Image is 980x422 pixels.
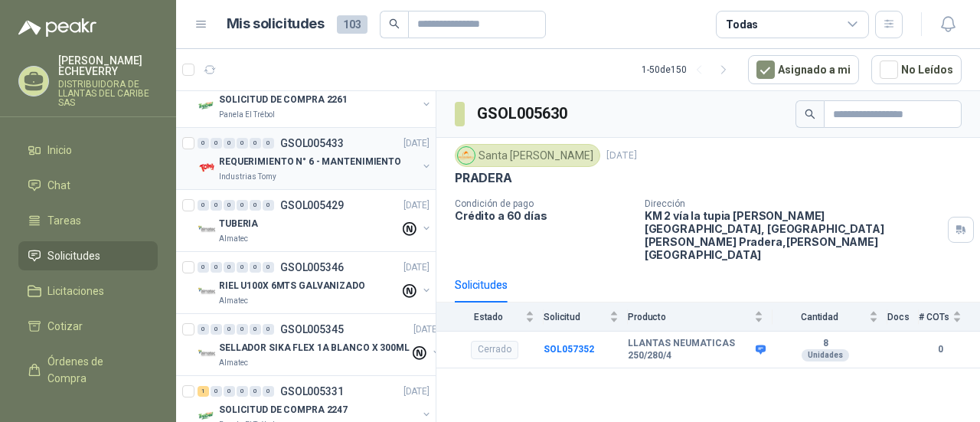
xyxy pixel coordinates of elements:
p: Panela El Trébol [219,109,275,121]
span: Producto [628,312,751,322]
p: [DATE] [403,198,430,213]
a: Cotizar [18,312,158,341]
div: 0 [237,200,248,211]
p: SOLICITUD DE COMPRA 2247 [219,403,348,417]
p: [DATE] [606,149,637,163]
p: GSOL005433 [280,138,344,149]
p: Crédito a 60 días [455,209,632,222]
div: 0 [224,386,235,397]
div: 0 [224,138,235,149]
div: 1 [198,386,209,397]
div: 0 [263,138,274,149]
span: Estado [455,312,522,322]
div: 0 [224,262,235,273]
span: Solicitud [544,312,606,322]
p: GSOL005345 [280,324,344,335]
div: 0 [198,138,209,149]
p: SELLADOR SIKA FLEX 1A BLANCO X 300ML [219,341,410,355]
img: Company Logo [458,147,475,164]
span: search [805,109,815,119]
b: LLANTAS NEUMATICAS 250/280/4 [628,338,752,361]
p: Almatec [219,295,248,307]
span: 103 [337,15,367,34]
th: Solicitud [544,303,628,331]
div: 0 [211,138,222,149]
a: Inicio [18,136,158,165]
span: Órdenes de Compra [47,353,143,387]
p: Dirección [645,198,942,209]
span: Inicio [47,142,72,159]
div: 0 [250,386,261,397]
div: 0 [198,200,209,211]
a: Órdenes de Compra [18,347,158,393]
p: Almatec [219,357,248,369]
p: Almatec [219,233,248,245]
p: KM 2 vía la tupia [PERSON_NAME][GEOGRAPHIC_DATA], [GEOGRAPHIC_DATA][PERSON_NAME] Pradera , [PERSO... [645,209,942,261]
p: GSOL005429 [280,200,344,211]
span: Cotizar [47,318,83,335]
p: RIEL U100X 6MTS GALVANIZADO [219,279,365,293]
span: Cantidad [773,312,866,322]
th: Docs [887,303,919,331]
div: 0 [263,324,274,335]
div: 0 [263,262,274,273]
div: 0 [237,262,248,273]
b: 8 [773,338,878,350]
a: Solicitudes [18,241,158,270]
img: Company Logo [198,97,216,115]
p: [DATE] [403,136,430,151]
div: 0 [224,200,235,211]
a: 0 0 0 0 0 0 GSOL005345[DATE] Company LogoSELLADOR SIKA FLEX 1A BLANCO X 300MLAlmatec [198,320,443,369]
a: 0 0 0 0 0 0 GSOL005433[DATE] Company LogoREQUERIMIENTO N° 6 - MANTENIMIENTOIndustrias Tomy [198,134,433,183]
div: 0 [211,324,222,335]
div: 0 [250,324,261,335]
div: 0 [263,386,274,397]
span: Tareas [47,212,81,229]
div: 0 [237,386,248,397]
p: PRADERA [455,170,512,186]
div: 0 [198,324,209,335]
span: Chat [47,177,70,194]
div: Todas [726,16,758,33]
p: GSOL005331 [280,386,344,397]
h1: Mis solicitudes [227,13,325,35]
div: 0 [211,386,222,397]
img: Company Logo [198,345,216,363]
p: Industrias Tomy [219,171,276,183]
div: 0 [237,138,248,149]
div: 0 [237,324,248,335]
h3: GSOL005630 [477,102,570,126]
p: [DATE] [403,384,430,399]
th: Producto [628,303,773,331]
div: 0 [250,262,261,273]
p: SOLICITUD DE COMPRA 2261 [219,93,348,107]
button: Asignado a mi [748,55,859,84]
img: Company Logo [198,221,216,239]
p: [DATE] [413,322,439,337]
a: Tareas [18,206,158,235]
div: Cerrado [471,341,518,359]
span: # COTs [919,312,949,322]
p: Condición de pago [455,198,632,209]
div: 0 [250,138,261,149]
span: Solicitudes [47,247,100,264]
th: # COTs [919,303,980,331]
div: 0 [224,324,235,335]
a: 0 0 0 0 0 0 GSOL005449[DATE] Company LogoSOLICITUD DE COMPRA 2261Panela El Trébol [198,72,433,121]
button: No Leídos [871,55,962,84]
p: GSOL005346 [280,262,344,273]
a: Licitaciones [18,276,158,306]
a: SOL057352 [544,344,594,355]
th: Estado [436,303,544,331]
img: Company Logo [198,283,216,301]
div: 0 [263,200,274,211]
div: 0 [250,200,261,211]
div: 0 [198,262,209,273]
a: Chat [18,171,158,200]
div: Solicitudes [455,276,508,293]
p: [PERSON_NAME] ECHEVERRY [58,55,158,77]
p: [DATE] [403,260,430,275]
span: search [389,18,400,29]
div: 0 [211,262,222,273]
